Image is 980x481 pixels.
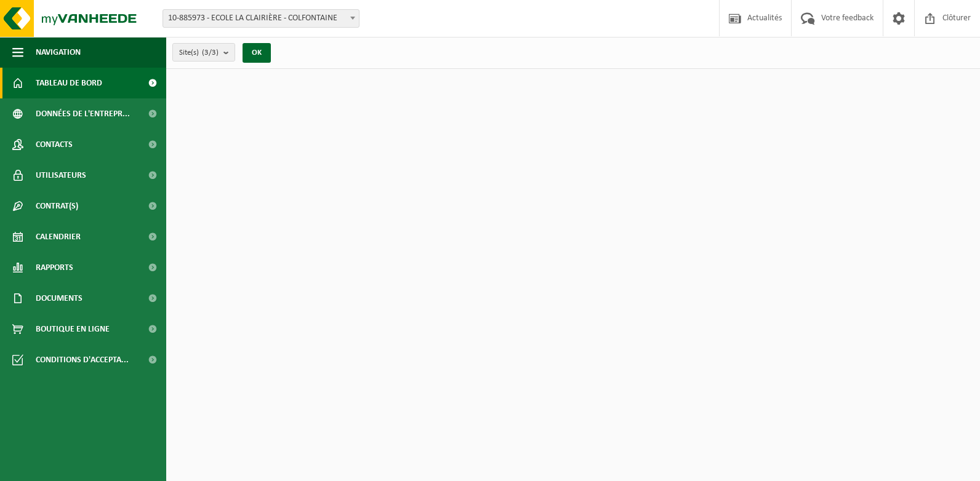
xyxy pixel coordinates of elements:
[36,37,81,68] span: Navigation
[36,129,73,160] span: Contacts
[36,344,129,375] span: Conditions d'accepta...
[36,252,73,283] span: Rapports
[36,283,82,314] span: Documents
[36,160,86,191] span: Utilisateurs
[36,98,130,129] span: Données de l'entrepr...
[163,9,359,28] span: 10-885973 - ECOLE LA CLAIRIÈRE - COLFONTAINE
[179,44,219,62] span: Site(s)
[172,43,235,62] button: Site(s)(3/3)
[243,43,271,63] button: OK
[36,314,110,344] span: Boutique en ligne
[36,221,81,252] span: Calendrier
[163,10,359,27] span: 10-885973 - ECOLE LA CLAIRIÈRE - COLFONTAINE
[36,191,78,221] span: Contrat(s)
[36,68,102,98] span: Tableau de bord
[202,49,219,57] count: (3/3)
